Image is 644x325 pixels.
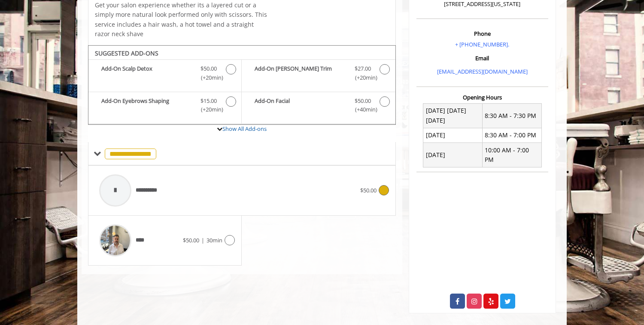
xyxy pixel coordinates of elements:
[455,40,509,48] a: + [PHONE_NUMBER].
[255,96,346,115] b: Add-On Facial
[88,45,396,125] div: Scissor Cut Add-onS
[93,64,237,84] label: Add-On Scalp Detox
[419,55,546,61] h3: Email
[423,143,483,167] td: [DATE]
[482,128,541,142] td: 8:30 AM - 7:00 PM
[101,96,192,115] b: Add-On Eyebrows Shaping
[183,236,199,244] span: $50.00
[423,103,483,128] td: [DATE] [DATE] [DATE]
[482,103,541,128] td: 8:30 AM - 7:30 PM
[355,96,371,105] span: $50.00
[246,64,391,84] label: Add-On Beard Trim
[355,64,371,73] span: $27.00
[207,236,222,244] span: 30min
[201,236,204,244] span: |
[419,31,546,37] h3: Phone
[360,186,377,194] span: $50.00
[200,96,217,105] span: $15.00
[101,64,192,82] b: Add-On Scalp Detox
[200,64,217,73] span: $50.00
[416,94,548,100] h3: Opening Hours
[95,0,267,39] p: Get your salon experience whether its a layered cut or a simply more natural look performed only ...
[222,125,267,133] a: Show All Add-ons
[255,64,346,82] b: Add-On [PERSON_NAME] Trim
[423,128,483,142] td: [DATE]
[246,96,391,117] label: Add-On Facial
[350,105,375,114] span: (+40min )
[196,105,222,114] span: (+20min )
[196,73,222,82] span: (+20min )
[93,96,237,117] label: Add-On Eyebrows Shaping
[437,68,528,75] a: [EMAIL_ADDRESS][DOMAIN_NAME]
[95,49,158,57] b: SUGGESTED ADD-ONS
[482,143,541,167] td: 10:00 AM - 7:00 PM
[350,73,375,82] span: (+20min )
